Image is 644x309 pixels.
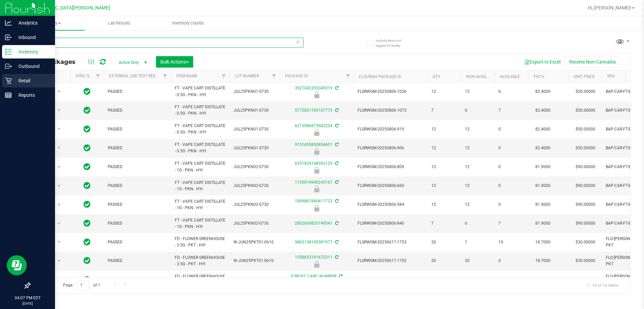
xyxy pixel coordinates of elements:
span: Hi, [PERSON_NAME]! [588,5,631,10]
span: 12 [465,145,490,151]
a: Flourish Package ID [359,74,401,79]
span: 12 [431,88,457,95]
span: 12 [465,164,490,170]
span: select [55,219,63,228]
p: Reports [12,91,52,99]
span: Sync from Compliance System [338,274,342,279]
a: Package ID [285,74,308,78]
span: In Sync [84,87,91,96]
inline-svg: Inventory [5,48,12,55]
span: 0 [465,220,490,227]
span: 20 [465,277,490,283]
span: FT - VAPE CART DISTILLATE - 1G - PKN - HYI [175,180,225,192]
span: FLSRWGM-20250806-919 [358,126,423,132]
span: FT - VAPE CART DISTILLATE - 1G - PKN - HYI [175,160,225,173]
span: In Sync [84,124,91,134]
span: 82.4000 [532,87,554,96]
span: W-JUN25PKT01-0610 [233,258,276,264]
span: 18.7000 [532,237,554,247]
span: $30.00000 [572,256,599,266]
span: Sync from Compliance System [334,108,338,113]
span: In Sync [84,275,91,284]
a: Filter [269,71,280,82]
span: In Sync [84,143,91,153]
inline-svg: Retail [5,77,12,84]
span: FT - VAPE CART DISTILLATE - 1G - PKN - HYI [175,198,225,211]
span: 12 [465,183,490,189]
span: select [55,237,63,247]
a: Inventory Counts [154,16,222,30]
span: 12 [465,88,490,95]
a: External Lab Test Result [109,74,162,78]
span: FLSRWGM-20250806-584 [358,201,423,208]
iframe: Resource center [7,255,27,275]
span: Include items not tagged for facility [376,38,409,48]
span: Sync from Compliance System [334,142,338,147]
span: PASSED [108,183,167,189]
span: 12 [431,145,457,151]
span: 0 [498,88,524,95]
span: 7 [431,220,457,227]
span: Page of 1 [57,280,106,291]
span: 0 [498,164,524,170]
span: JUL25PKN01-0730 [233,145,276,151]
span: 7 [498,107,524,114]
span: In Sync [84,256,91,265]
span: In Sync [84,200,91,209]
span: FD - FLOWER GREENHOUSE - 3.5G - PKT - HYI [175,236,225,248]
span: 20 [431,258,457,264]
a: Filter [160,71,171,82]
span: select [55,275,63,284]
a: Available [500,74,520,79]
span: $90.00000 [572,219,599,228]
span: JUL25PKN01-0730 [233,126,276,132]
input: 1 [77,280,89,291]
span: In Sync [84,181,91,190]
span: $50.00000 [572,143,599,153]
button: Bulk Actions [156,56,193,68]
span: PASSED [108,201,167,208]
span: 7 [498,220,524,227]
span: 81.9000 [532,219,554,228]
span: FT - VAPE CART DISTILLATE - 0.5G - PKN - HYI [175,85,225,98]
span: FT - VAPE CART DISTILLATE - 0.5G - PKN - HYI [175,142,225,154]
span: FLSRWGM-20250617-1792 [358,258,423,264]
p: Inventory [12,48,52,56]
span: 20 [431,277,457,283]
span: PASSED [108,258,167,264]
span: FD - FLOWER GREENHOUSE - 3.5G - PKT - HYI [175,255,225,267]
a: THC% [533,74,544,79]
span: 0 [498,126,524,132]
button: Export to Excel [520,56,565,68]
span: Sync from Compliance System [334,221,338,226]
a: Qty [433,74,440,79]
span: FLSRWGM-20250617-1753 [358,239,423,245]
a: 9862138199381977 [295,240,332,244]
span: $50.00000 [572,87,599,96]
span: JUL25PKN01-0730 [233,88,276,95]
span: 12 [431,201,457,208]
span: $90.00000 [572,181,599,191]
a: 1899867860411733 [295,199,332,203]
inline-svg: Analytics [5,20,12,26]
span: 82.4000 [532,143,554,153]
inline-svg: Inbound [5,34,12,41]
span: Sync from Compliance System [334,199,338,203]
div: Newly Received [279,167,355,173]
span: Sync from Compliance System [334,255,338,260]
a: Lab Results [85,16,154,30]
span: Lab Results [99,20,140,26]
span: select [55,200,63,209]
span: 81.9000 [532,181,554,191]
span: PASSED [108,239,167,245]
span: Sync from Compliance System [334,86,338,90]
p: Retail [12,77,52,85]
a: Sync Status [75,74,101,78]
a: Filter [218,71,229,82]
span: JUL25PKN02-0730 [233,164,276,170]
p: [DATE] [3,301,52,306]
span: JUL25PKN02-0730 [233,201,276,208]
span: 18.7000 [532,256,554,266]
span: FLSRWGM-20250806-1073 [358,107,423,114]
span: 1 - 14 of 14 items [581,280,624,290]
